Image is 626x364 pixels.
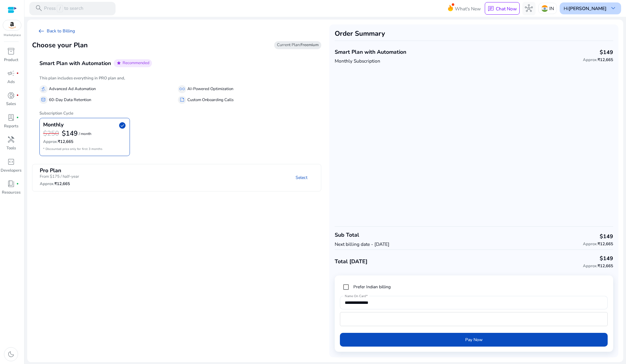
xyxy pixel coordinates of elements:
img: amazon.svg [3,20,21,30]
span: Approx. [583,263,598,269]
span: What's New [455,3,481,14]
h4: $149 [600,49,613,56]
h6: ₹12,665 [40,182,79,187]
span: code_blocks [7,158,15,166]
p: Hi [564,6,606,11]
iframe: Secure card payment input frame [343,313,604,325]
span: fiber_manual_record [16,94,19,97]
p: Developers [1,168,21,174]
h4: Monthly [43,122,64,128]
span: gavel [41,86,46,92]
h4: Pro Plan [40,167,79,174]
h4: $149 [600,255,613,262]
span: dark_mode [7,350,15,358]
span: Approx. [40,181,54,187]
mat-expansion-panel-header: Pro PlanFrom $175 / half-yearApprox.₹12,665Select [32,164,336,191]
p: Custom Onboarding Calls [187,97,234,103]
span: keyboard_arrow_down [609,4,617,12]
h6: ₹12,665 [43,140,126,144]
b: Freemium [300,42,319,48]
p: 60-Day Data Retention [49,97,91,103]
b: [PERSON_NAME] [569,5,606,12]
span: lab_profile [7,114,15,122]
h3: $250 [43,129,59,137]
p: Advanced Ad Automation [49,86,96,92]
button: Pay Now [340,333,608,347]
h4: Smart Plan with Automation [39,60,111,67]
h4: Total [DATE] [335,258,367,265]
a: arrow_left_altBack to Billing [32,24,80,38]
p: Resources [2,190,20,196]
span: chat [488,5,494,12]
p: Press to search [44,5,83,12]
h4: Smart Plan with Automation [335,49,406,55]
span: Pay Now [465,337,483,343]
label: Prefer Indian billing [352,284,391,290]
p: Marketplace [4,33,21,38]
span: Approx. [43,139,58,144]
p: From $175 / half-year [40,174,79,180]
span: star [116,60,122,66]
h4: $149 [600,233,613,240]
span: Approx. [583,241,598,247]
p: Tools [6,145,16,151]
p: Next billing date - [DATE] [335,241,389,248]
p: Reports [4,123,18,129]
span: donut_small [7,92,15,100]
p: IN [549,3,554,14]
span: arrow_left_alt [37,27,45,35]
span: inventory_2 [7,47,15,55]
div: Smart Plan with AutomationstarRecommended [32,74,321,161]
p: Product [4,57,18,63]
h6: Subscription Cycle [39,106,314,116]
p: Ads [7,79,15,85]
span: fiber_manual_record [16,183,19,185]
h6: ₹12,665 [583,58,613,63]
span: search [35,4,43,12]
span: database [41,97,46,103]
span: handyman [7,136,15,144]
span: Recommended [123,60,149,66]
button: chatChat Now [485,2,519,15]
span: hub [525,4,533,12]
h6: This plan includes everything in PRO plan and, [39,76,314,81]
p: Chat Now [496,5,517,12]
span: all_inclusive [179,86,185,92]
span: Approx. [583,57,598,63]
img: in.svg [541,5,548,12]
span: fiber_manual_record [16,116,19,119]
button: hub [522,2,536,15]
span: check_circle [118,122,126,129]
p: AI-Powered Optimization [187,86,233,92]
h3: Choose your Plan [32,41,88,49]
p: * Discounted price only for first 3 months [43,146,126,152]
span: Current Plan: [277,42,319,48]
h6: ₹12,665 [583,264,613,269]
a: Select [290,172,313,184]
h3: Order Summary [335,30,613,38]
span: summarize [179,97,185,103]
p: Monthly Subscription [335,57,406,64]
span: fiber_manual_record [16,72,19,75]
p: / month [79,132,91,136]
mat-expansion-panel-header: Smart Plan with AutomationstarRecommended [32,53,336,74]
span: book_4 [7,180,15,188]
p: Sales [6,101,16,107]
h6: ₹12,665 [583,242,613,247]
mat-label: Name On Card [345,294,366,298]
h4: Sub Total [335,232,389,238]
span: / [57,5,63,12]
b: $149 [62,129,78,138]
span: campaign [7,69,15,77]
